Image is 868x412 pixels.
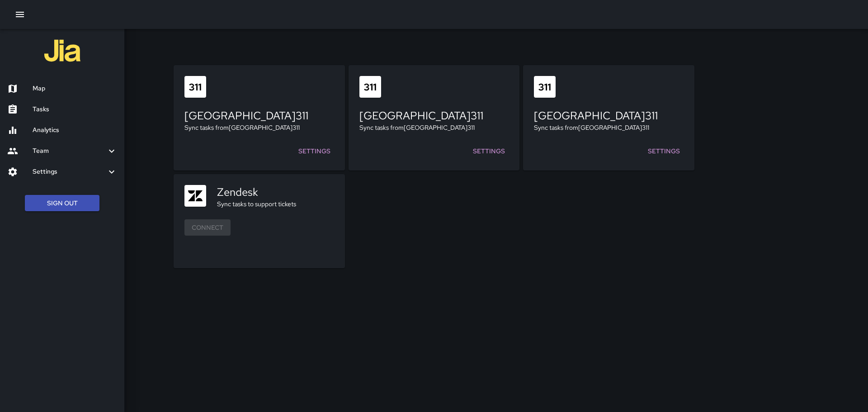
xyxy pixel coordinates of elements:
h6: Map [33,84,117,94]
img: jia-logo [44,33,80,69]
h6: Settings [33,167,106,177]
h6: Tasks [33,104,117,114]
button: Sign Out [25,195,99,212]
h6: Analytics [33,125,117,135]
h6: Team [33,146,106,156]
